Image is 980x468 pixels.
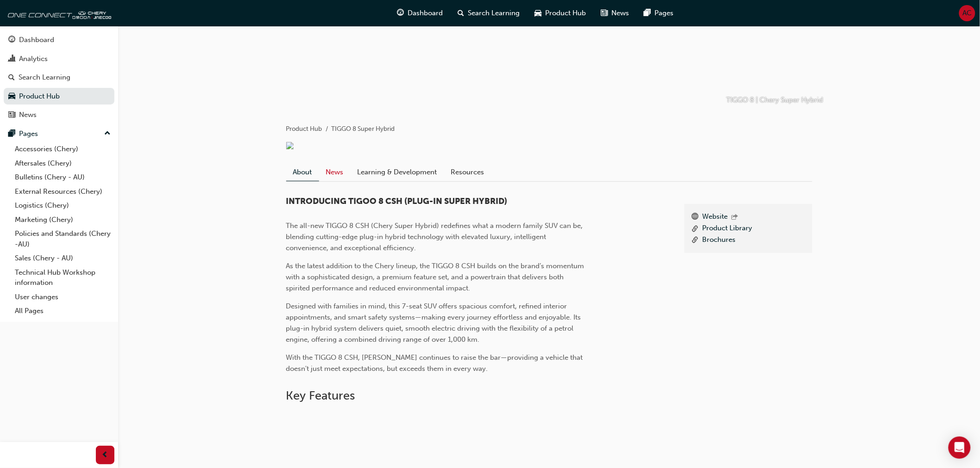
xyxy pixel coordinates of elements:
a: Analytics [4,50,114,68]
a: Policies and Standards (Chery -AU) [11,227,114,251]
span: news-icon [8,111,15,119]
div: Open Intercom Messenger [949,437,971,459]
a: News [319,163,351,181]
a: Search Learning [4,69,114,86]
a: Aftersales (Chery) [11,156,114,171]
span: AC [963,8,972,18]
a: News [4,106,114,123]
span: prev-icon [102,450,109,461]
span: Designed with families in mind, this 7-seat SUV offers spacious comfort, refined interior appoint... [286,302,583,344]
a: Resources [444,163,491,181]
span: News [611,8,629,18]
div: Search Learning [19,72,70,83]
div: Dashboard [19,35,54,45]
button: Pages [4,125,114,142]
span: link-icon [692,234,699,246]
span: INTRODUCING TIGOO 8 CSH (PLUG-IN SUPER HYBRID) [286,196,508,206]
div: News [19,110,37,120]
a: Marketing (Chery) [11,213,114,227]
a: Brochures [703,234,736,246]
a: Bulletins (Chery - AU) [11,170,114,185]
a: search-iconSearch Learning [450,4,527,23]
a: car-iconProduct Hub [527,4,593,23]
a: news-iconNews [593,4,636,23]
span: guage-icon [8,36,15,44]
span: pages-icon [644,7,651,19]
span: As the latest addition to the Chery lineup, the TIGGO 8 CSH builds on the brand’s momentum with a... [286,262,586,292]
span: pages-icon [8,130,15,138]
span: car-icon [534,7,541,19]
a: All Pages [11,304,114,318]
a: External Resources (Chery) [11,185,114,199]
a: User changes [11,290,114,304]
button: DashboardAnalyticsSearch LearningProduct HubNews [4,30,114,125]
div: Analytics [19,54,48,64]
a: Dashboard [4,31,114,49]
span: The all-new TIGGO 8 CSH (Chery Super Hybrid) redefines what a modern family SUV can be, blending ... [286,222,585,252]
a: pages-iconPages [636,4,681,23]
span: news-icon [601,7,608,19]
span: car-icon [8,92,15,101]
span: up-icon [104,128,111,140]
a: Product Hub [4,88,114,105]
img: 2db1d567-84ba-4215-a2f5-740f67719f95.png [286,142,294,149]
span: Product Hub [545,8,586,18]
a: Product Hub [286,125,322,133]
a: guage-iconDashboard [389,4,450,23]
span: link-icon [692,223,699,234]
span: Search Learning [468,8,520,18]
a: Sales (Chery - AU) [11,251,114,265]
a: Learning & Development [351,163,444,181]
span: Pages [654,8,673,18]
span: search-icon [458,7,464,19]
a: Technical Hub Workshop information [11,265,114,290]
div: Pages [19,129,38,139]
button: AC [959,5,975,21]
a: Accessories (Chery) [11,142,114,156]
span: Dashboard [408,8,443,18]
li: TIGGO 8 Super Hybrid [332,124,395,135]
span: guage-icon [397,7,404,19]
span: With the TIGGO 8 CSH, [PERSON_NAME] continues to raise the bar—providing a vehicle that doesn't j... [286,353,585,373]
img: oneconnect [5,4,111,22]
h2: Key Features [286,388,812,403]
span: outbound-icon [732,214,738,222]
a: Website [703,211,728,223]
p: TIGGO 8 | Chery Super Hybrid [727,95,823,105]
span: search-icon [8,74,15,82]
span: www-icon [692,211,699,223]
span: chart-icon [8,55,15,63]
a: About [286,163,319,181]
a: Product Library [703,223,753,234]
a: Logistics (Chery) [11,198,114,213]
